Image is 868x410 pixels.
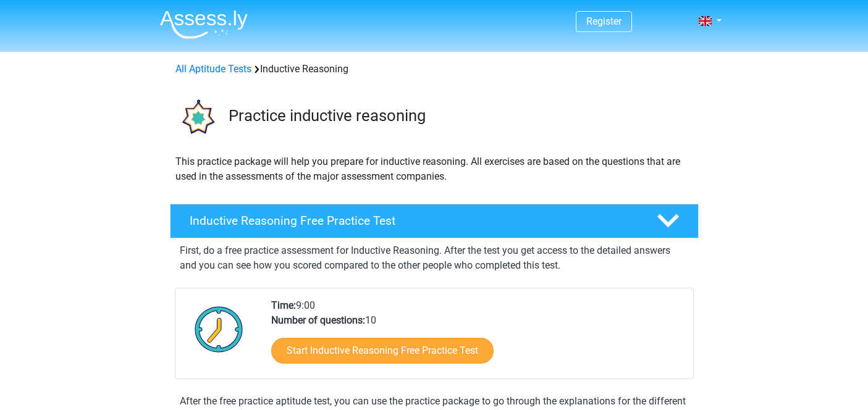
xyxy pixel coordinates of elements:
[262,298,693,379] div: 9:00 10
[190,214,637,228] h4: Inductive Reasoning Free Practice Test
[171,91,223,144] img: inductive reasoning
[586,15,622,27] a: Register
[175,63,251,75] a: All Aptitude Tests
[271,314,365,326] b: Number of questions:
[188,298,250,360] img: Clock
[271,338,494,364] a: Start Inductive Reasoning Free Practice Test
[171,62,698,77] div: Inductive Reasoning
[175,154,693,184] p: This practice package will help you prepare for inductive reasoning. All exercises are based on t...
[271,299,296,311] b: Time:
[160,10,248,39] img: Assessly
[180,243,689,273] p: First, do a free practice assessment for Inductive Reasoning. After the test you get access to th...
[165,204,704,238] a: Inductive Reasoning Free Practice Test
[229,106,689,125] h3: Practice inductive reasoning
